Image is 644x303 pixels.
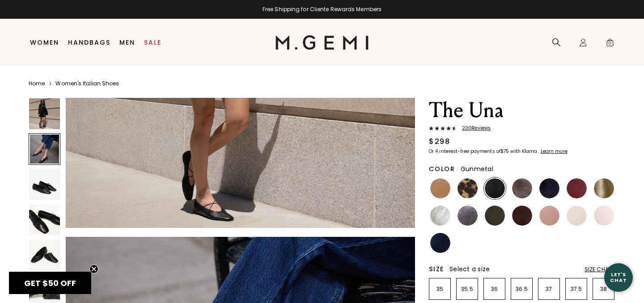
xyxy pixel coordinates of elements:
[567,206,587,226] img: Ecru
[457,126,491,131] span: 200 Review s
[485,206,505,226] img: Military
[567,178,587,198] img: Burgundy
[458,178,478,198] img: Leopard Print
[510,148,539,155] klarna-placement-style-body: with Klarna
[144,39,161,46] a: Sale
[429,126,615,133] a: 200Reviews
[429,98,615,123] h1: The Una
[430,206,450,226] img: Silver
[538,286,559,293] p: 37
[585,266,615,273] div: Size Chart
[68,39,110,46] a: Handbags
[461,164,493,173] span: Gunmetal
[606,40,614,49] span: 0
[566,286,587,293] p: 37.5
[539,178,559,198] img: Midnight Blue
[29,240,60,270] img: The Una
[449,265,490,274] span: Select a size
[594,178,614,198] img: Gold
[539,206,559,226] img: Antique Rose
[429,165,455,173] h2: Color
[9,272,91,294] div: GET $50 OFFClose teaser
[484,286,505,293] p: 36
[24,278,76,289] span: GET $50 OFF
[512,206,532,226] img: Chocolate
[458,206,478,226] img: Gunmetal
[429,286,450,293] p: 35
[540,149,568,154] a: Learn more
[457,286,478,293] p: 35.5
[512,178,532,198] img: Cocoa
[119,39,135,46] a: Men
[511,286,532,293] p: 36.5
[29,98,60,129] img: The Una
[89,265,98,274] button: Close teaser
[29,204,60,235] img: The Una
[594,206,614,226] img: Ballerina Pink
[429,136,450,147] div: $298
[29,80,45,87] a: Home
[430,178,450,198] img: Light Tan
[429,148,500,155] klarna-placement-style-body: Or 4 interest-free payments of
[55,80,119,87] a: Women's Italian Shoes
[500,148,509,155] klarna-placement-style-amount: $75
[485,178,505,198] img: Black
[541,148,568,155] klarna-placement-style-cta: Learn more
[429,265,444,273] h2: Size
[30,39,59,46] a: Women
[275,35,369,50] img: M.Gemi
[29,169,60,200] img: The Una
[593,286,614,293] p: 38
[430,233,450,253] img: Navy
[604,272,633,283] div: Let's Chat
